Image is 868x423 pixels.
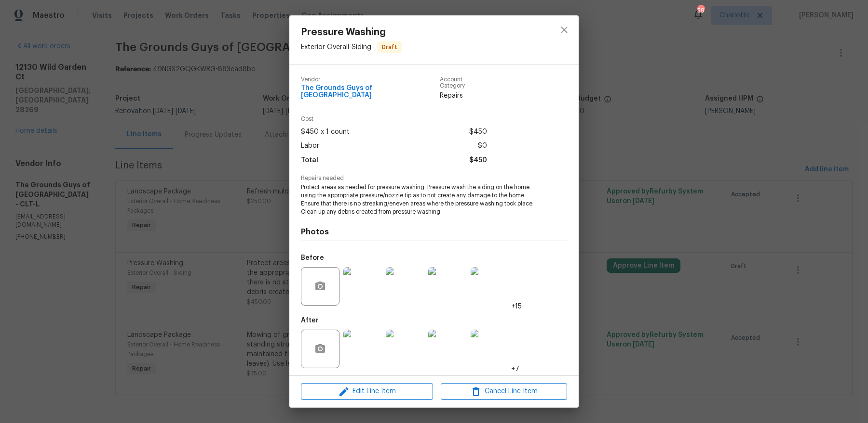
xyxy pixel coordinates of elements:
span: Protect areas as needed for pressure washing. Pressure wash the siding on the home using the appr... [301,183,541,216]
span: Pressure Washing [301,27,402,38]
span: Repairs [440,91,488,101]
span: Exterior Overall - Siding [301,44,371,51]
h5: After [301,317,319,324]
span: Cancel Line Item [444,385,564,397]
span: Repairs needed [301,175,567,181]
span: Edit Line Item [304,385,430,397]
button: close [553,18,576,41]
span: Total [301,154,318,167]
span: +7 [511,364,519,374]
span: $450 [469,125,487,139]
button: Edit Line Item [301,383,433,400]
span: The Grounds Guys of [GEOGRAPHIC_DATA] [301,85,440,99]
span: +15 [511,302,522,311]
span: Cost [301,116,487,122]
span: $0 [478,139,487,153]
button: Cancel Line Item [441,383,567,400]
h5: Before [301,255,324,261]
div: 59 [697,6,704,15]
span: Draft [378,42,401,52]
span: Vendor [301,77,440,83]
span: $450 x 1 count [301,125,350,139]
span: $450 [469,154,487,167]
h4: Photos [301,227,567,237]
span: Account Category [440,77,488,89]
span: Labor [301,139,319,153]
